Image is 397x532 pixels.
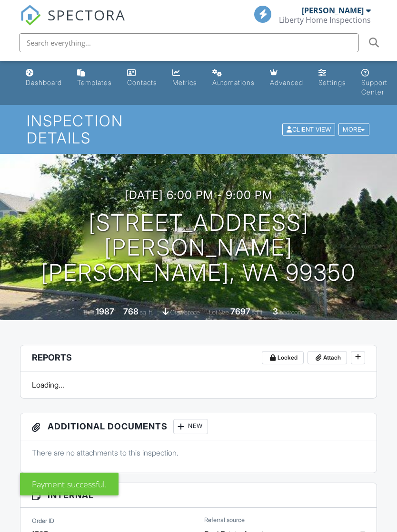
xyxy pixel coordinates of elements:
[212,78,255,86] div: Automations
[48,5,126,25] span: SPECTORA
[266,65,307,92] a: Advanced
[20,483,377,508] h3: Internal
[15,210,382,285] h1: [STREET_ADDRESS][PERSON_NAME] [PERSON_NAME], WA 99350
[315,65,350,92] a: Settings
[20,13,126,33] a: SPECTORA
[123,306,139,316] div: 768
[170,309,200,316] span: crawlspace
[127,78,157,86] div: Contacts
[361,78,387,96] div: Support Center
[125,189,273,201] h3: [DATE] 6:00 pm - 9:00 pm
[173,419,208,434] div: New
[302,6,364,15] div: [PERSON_NAME]
[204,516,245,524] label: Referral source
[279,309,306,316] span: bedrooms
[27,113,370,146] h1: Inspection Details
[230,306,250,316] div: 7697
[208,65,258,92] a: Automations (Basic)
[270,78,303,86] div: Advanced
[84,309,94,316] span: Built
[32,447,366,458] p: There are no attachments to this inspection.
[77,78,112,86] div: Templates
[140,309,153,316] span: sq. ft.
[273,306,278,316] div: 3
[209,309,229,316] span: Lot Size
[22,65,66,92] a: Dashboard
[169,65,201,92] a: Metrics
[20,413,377,440] h3: Additional Documents
[318,78,346,86] div: Settings
[73,65,116,92] a: Templates
[20,5,41,26] img: The Best Home Inspection Software - Spectora
[338,123,369,136] div: More
[357,65,391,101] a: Support Center
[96,306,114,316] div: 1987
[279,15,371,25] div: Liberty Home Inspections
[19,33,359,52] input: Search everything...
[252,309,264,316] span: sq.ft.
[123,65,161,92] a: Contacts
[32,517,54,525] label: Order ID
[282,123,335,136] div: Client View
[26,78,62,86] div: Dashboard
[281,125,337,133] a: Client View
[172,78,197,86] div: Metrics
[20,473,119,495] div: Payment successful.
